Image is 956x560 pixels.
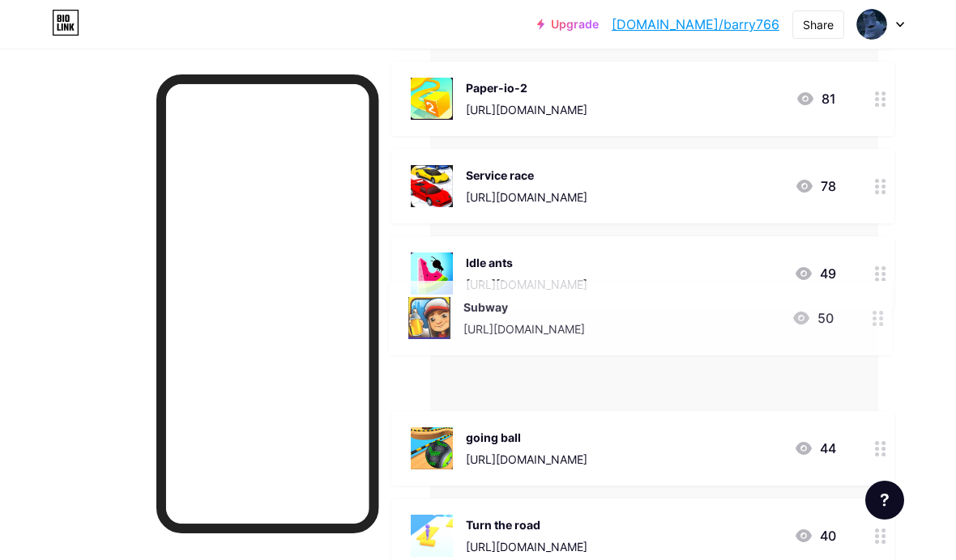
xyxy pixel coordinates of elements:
[794,439,836,458] div: 44
[795,176,836,196] div: 78
[466,101,587,118] div: [URL][DOMAIN_NAME]
[612,15,779,34] a: [DOMAIN_NAME]/barry766
[466,276,587,293] div: [URL][DOMAIN_NAME]
[411,515,453,557] img: Turn the road
[411,427,453,469] img: going ball
[411,165,453,207] img: Service race
[803,16,834,33] div: Share
[466,516,587,533] div: Turn the road
[466,538,587,555] div: [URL][DOMAIN_NAME]
[794,526,836,545] div: 40
[466,79,587,96] div: Paper-io-2
[794,264,836,283] div: 49
[466,189,587,206] div: [URL][DOMAIN_NAME]
[466,451,587,468] div: [URL][DOMAIN_NAME]
[411,252,453,295] img: Idle ants
[411,78,453,120] img: Paper-io-2
[466,254,587,271] div: Idle ants
[466,429,587,446] div: going ball
[537,18,599,31] a: Upgrade
[796,89,836,108] div: 81
[466,167,587,184] div: Service race
[856,9,887,40] img: barry766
